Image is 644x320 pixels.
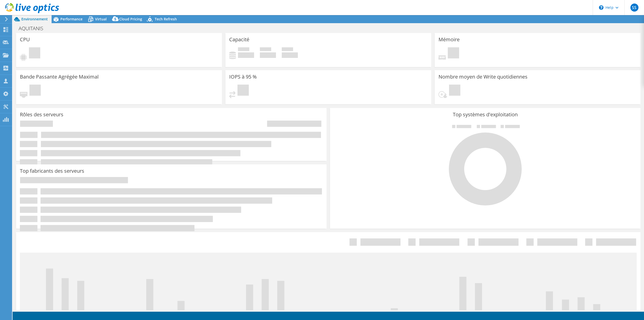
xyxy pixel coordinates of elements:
h3: Mémoire [438,37,460,42]
h3: Rôles des serveurs [20,112,63,117]
span: Performance [60,17,83,21]
span: En attente [29,85,41,97]
span: Cloud Pricing [119,17,142,21]
h3: Top systèmes d'exploitation [334,112,637,117]
h4: 0 Gio [260,52,276,58]
h3: CPU [20,37,30,42]
span: SS [630,4,638,12]
span: Total [282,47,293,52]
span: En attente [29,47,40,60]
h4: 0 Gio [238,52,254,58]
span: Virtual [95,17,107,21]
h4: 0 Gio [282,52,298,58]
span: Environnement [21,17,48,21]
span: Tech Refresh [155,17,177,21]
h3: Bande Passante Agrégée Maximal [20,74,99,80]
span: Espace libre [260,47,271,52]
span: En attente [448,47,459,60]
h3: Capacité [229,37,249,42]
span: En attente [449,85,460,97]
span: En attente [237,85,249,97]
span: Utilisé [238,47,249,52]
h1: AQUITANIS [16,26,51,31]
h3: Nombre moyen de Write quotidiennes [438,74,528,80]
h3: IOPS à 95 % [229,74,257,80]
svg: \n [599,5,603,10]
h3: Top fabricants des serveurs [20,168,84,174]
